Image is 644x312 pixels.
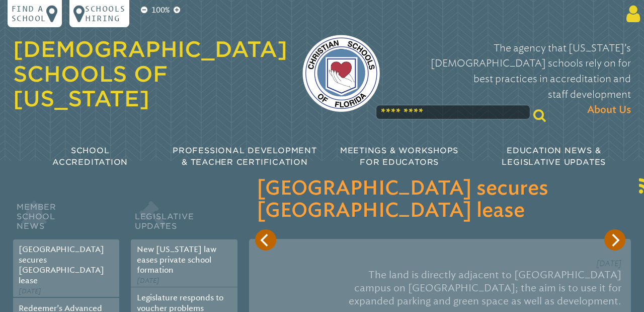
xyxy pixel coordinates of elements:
span: School Accreditation [52,146,128,167]
span: [DATE] [19,287,41,295]
span: [DATE] [596,259,621,268]
button: Previous [255,229,276,251]
p: Schools Hiring [85,4,125,23]
span: Meetings & Workshops for Educators [340,146,458,167]
p: The agency that [US_STATE]’s [DEMOGRAPHIC_DATA] schools rely on for best practices in accreditati... [395,41,631,118]
p: The land is directly adjacent to [GEOGRAPHIC_DATA] campus on [GEOGRAPHIC_DATA]; the aim is to use... [259,265,621,311]
p: Find a school [12,4,46,23]
a: [DEMOGRAPHIC_DATA] Schools of [US_STATE] [13,36,287,111]
h3: [GEOGRAPHIC_DATA] secures [GEOGRAPHIC_DATA] lease [257,178,623,222]
span: Education News & Legislative Updates [502,146,606,167]
a: New [US_STATE] law eases private school formation [137,244,216,275]
img: csf-logo-web-colors.png [302,35,380,112]
p: 100% [149,4,172,16]
span: [DATE] [137,276,159,284]
h2: Member School News [13,200,120,239]
span: Professional Development & Teacher Certification [173,146,316,167]
button: Next [604,229,625,251]
h2: Legislative Updates [131,200,237,239]
span: About Us [587,103,631,118]
a: [GEOGRAPHIC_DATA] secures [GEOGRAPHIC_DATA] lease [19,244,104,285]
